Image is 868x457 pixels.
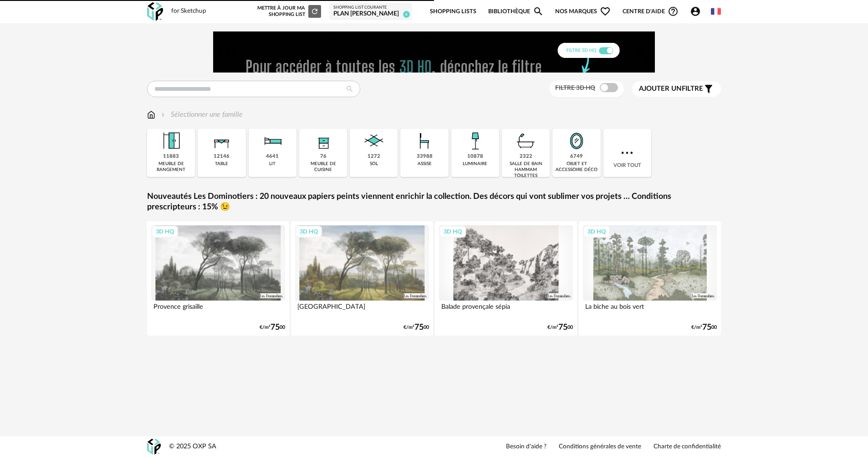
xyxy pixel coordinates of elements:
[333,10,408,18] div: plan [PERSON_NAME]
[260,129,285,153] img: Literie.png
[690,6,705,17] span: Account Circle icon
[147,221,289,336] a: 3D HQ Provence grisaille €/m²7500
[370,161,378,167] div: sol
[417,153,433,160] div: 33988
[171,7,206,16] div: for Sketchup
[147,109,155,120] img: svg+xml;base64,PHN2ZyB3aWR0aD0iMTYiIGhlaWdodD0iMTciIHZpZXdCb3g9IjAgMCAxNiAxNyIgZmlsbD0ibm9uZSIgeG...
[463,161,487,167] div: luminaire
[603,129,651,177] div: Voir tout
[150,161,192,173] div: meuble de rangement
[691,324,717,331] div: €/m² 00
[639,84,703,93] span: filtre
[414,324,424,331] span: 75
[505,161,547,179] div: salle de bain hammam toilettes
[570,153,583,160] div: 6749
[654,443,721,451] a: Charte de confidentialité
[213,31,655,73] img: FILTRE%20HQ%20NEW_V1%20(4).gif
[147,439,161,455] img: OXP
[403,11,410,18] span: 6
[147,2,163,21] img: OXP
[271,324,280,331] span: 75
[362,129,386,153] img: Sol.png
[488,1,544,22] a: BibliothèqueMagnify icon
[269,161,276,167] div: lit
[668,6,679,17] span: Help Circle Outline icon
[302,161,344,173] div: meuble de cuisine
[639,85,682,92] span: Ajouter un
[439,226,466,238] div: 3D HQ
[711,6,721,16] img: fr
[533,6,544,17] span: Magnify icon
[564,129,589,153] img: Miroir.png
[311,129,336,153] img: Rangement.png
[295,301,429,319] div: [GEOGRAPHIC_DATA]
[619,145,635,161] img: more.7b13dc1.svg
[547,324,573,331] div: €/m² 00
[214,153,230,160] div: 12146
[583,301,717,319] div: La biche au bois vert
[703,83,714,94] span: Filter icon
[579,221,721,336] a: 3D HQ La biche au bois vert €/m²7500
[151,301,285,319] div: Provence grisaille
[266,153,279,160] div: 4641
[558,324,567,331] span: 75
[320,153,327,160] div: 76
[159,109,167,120] img: svg+xml;base64,PHN2ZyB3aWR0aD0iMTYiIGhlaWdodD0iMTYiIHZpZXdCb3g9IjAgMCAxNiAxNiIgZmlsbD0ibm9uZSIgeG...
[690,6,701,17] span: Account Circle icon
[296,226,322,238] div: 3D HQ
[147,192,721,213] a: Nouveautés Les Dominotiers : 20 nouveaux papiers peints viennent enrichir la collection. Des déco...
[555,1,611,22] span: Nos marques
[555,161,597,173] div: objet et accessoire déco
[209,129,234,153] img: Table.png
[430,1,476,22] a: Shopping Lists
[215,161,228,167] div: table
[418,161,432,167] div: assise
[333,5,408,18] a: Shopping List courante plan [PERSON_NAME] 6
[702,324,711,331] span: 75
[506,443,546,451] a: Besoin d'aide ?
[159,109,243,120] div: Sélectionner une famille
[583,226,610,238] div: 3D HQ
[520,153,532,160] div: 2322
[600,6,611,17] span: Heart Outline icon
[463,129,487,153] img: Luminaire.png
[623,6,679,17] span: Centre d'aideHelp Circle Outline icon
[467,153,483,160] div: 10878
[260,324,285,331] div: €/m² 00
[163,153,179,160] div: 11883
[368,153,380,160] div: 1272
[632,81,721,97] button: Ajouter unfiltre Filter icon
[333,5,408,10] div: Shopping List courante
[311,9,319,14] span: Refresh icon
[559,443,641,451] a: Conditions générales de vente
[152,226,178,238] div: 3D HQ
[555,85,595,91] span: Filtre 3D HQ
[159,129,184,153] img: Meuble%20de%20rangement.png
[439,301,573,319] div: Balade provençale sépia
[514,129,538,153] img: Salle%20de%20bain.png
[435,221,577,336] a: 3D HQ Balade provençale sépia €/m²7500
[255,5,321,18] div: Mettre à jour ma Shopping List
[403,324,429,331] div: €/m² 00
[412,129,437,153] img: Assise.png
[169,442,216,451] div: © 2025 OXP SA
[291,221,433,336] a: 3D HQ [GEOGRAPHIC_DATA] €/m²7500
